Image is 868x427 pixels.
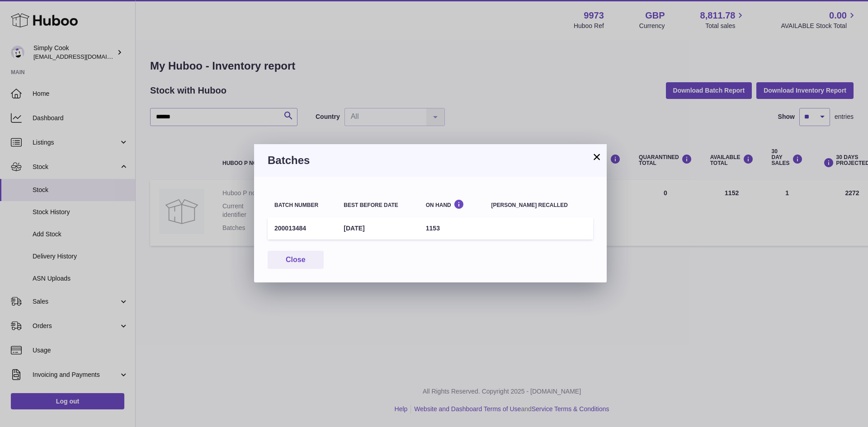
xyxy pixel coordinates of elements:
div: On Hand [426,199,478,208]
td: 200013484 [268,217,337,239]
div: Batch number [274,202,330,208]
td: [DATE] [337,217,419,239]
button: Close [268,251,324,269]
td: 1153 [419,217,485,239]
div: [PERSON_NAME] recalled [491,202,586,208]
button: × [591,151,602,162]
h3: Batches [268,153,593,168]
div: Best before date [344,202,412,208]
